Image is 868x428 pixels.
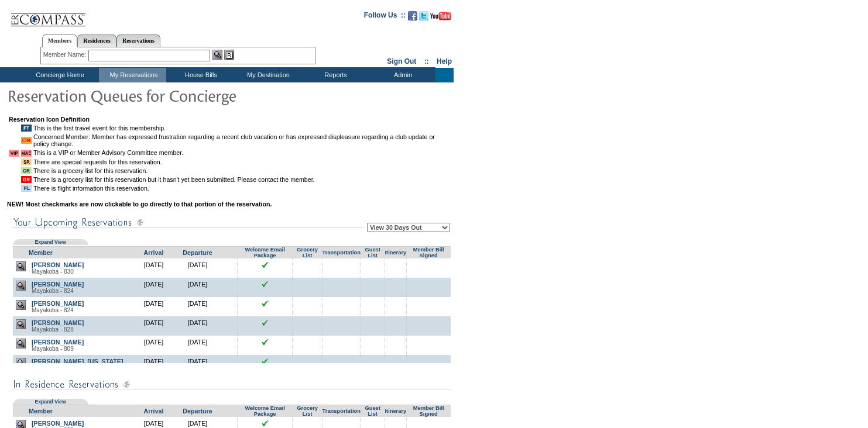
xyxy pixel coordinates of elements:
[301,68,368,82] td: Reports
[365,405,380,417] a: Guest List
[176,355,219,381] td: [DATE]
[21,167,32,174] img: icon_HasGroceryList.gif
[132,278,176,297] td: [DATE]
[372,420,373,420] img: blank.gif
[32,300,84,307] a: [PERSON_NAME]
[395,300,396,301] img: blank.gif
[245,247,284,258] a: Welcome Email Package
[307,339,308,339] img: blank.gif
[16,261,26,271] img: view
[21,176,32,183] img: icon_HasGroceryListNotSubmitted.gif
[183,408,212,415] a: Departure
[176,297,219,316] td: [DATE]
[144,249,164,256] a: Arrival
[323,250,361,256] a: Transportation
[307,420,308,420] img: blank.gif
[430,12,451,20] img: Subscribe to our YouTube Channel
[430,15,451,22] a: Subscribe to our YouTube Channel
[234,68,301,82] td: My Destination
[132,355,176,381] td: [DATE]
[32,281,84,288] a: [PERSON_NAME]
[372,358,373,358] img: blank.gif
[428,339,429,339] img: blank.gif
[262,339,269,346] img: chkSmaller.gif
[428,281,429,281] img: blank.gif
[437,57,452,65] a: Help
[32,319,84,326] a: [PERSON_NAME]
[21,150,32,157] img: icon_VipMAC.gif
[395,339,396,339] img: blank.gif
[323,408,361,414] a: Transportation
[176,278,219,297] td: [DATE]
[33,133,451,147] td: Concerned Member: Member has expressed frustration regarding a recent club vacation or has expres...
[385,408,406,414] a: Itinerary
[21,158,32,165] img: icon_HasSpecialRequests.gif
[372,339,373,339] img: blank.gif
[372,281,373,281] img: blank.gif
[144,408,164,415] a: Arrival
[32,346,74,352] span: Mayakoba - 809
[428,358,429,358] img: blank.gif
[419,11,428,20] img: Follow us on Twitter
[132,258,176,278] td: [DATE]
[132,316,176,336] td: [DATE]
[419,15,428,22] a: Follow us on Twitter
[307,281,308,281] img: blank.gif
[7,201,272,208] b: NEW! Most checkmarks are now clickable to go directly to that portion of the reservation.
[413,405,444,417] a: Member Bill Signed
[35,239,66,245] a: Expand View
[32,268,74,275] span: Mayakoba - 830
[297,405,318,417] a: Grocery List
[32,358,123,372] a: [PERSON_NAME], [US_STATE][PERSON_NAME]
[413,247,444,258] a: Member Bill Signed
[132,336,176,355] td: [DATE]
[16,300,26,310] img: view
[33,158,451,165] td: There are special requests for this reservation.
[16,281,26,291] img: view
[33,125,451,132] td: This is the first travel event for this membership.
[16,339,26,348] img: view
[395,420,396,420] img: blank.gif
[32,288,74,294] span: Mayakoba - 824
[16,358,26,368] img: view
[262,300,269,307] img: chkSmaller.gif
[262,319,269,326] img: chkSmaller.gif
[12,215,363,230] img: subTtlConUpcomingReservatio.gif
[262,358,269,365] img: chkSmaller.gif
[387,57,416,65] a: Sign Out
[368,68,435,82] td: Admin
[212,50,222,60] img: View
[33,167,451,174] td: There is a grocery list for this reservation.
[33,185,451,192] td: There is flight information this reservation.
[42,34,78,47] a: Members
[428,420,429,420] img: blank.gif
[245,405,284,417] a: Welcome Email Package
[132,297,176,316] td: [DATE]
[408,11,417,20] img: Become our fan on Facebook
[21,137,32,144] img: icon_IsCM.gif
[307,300,308,301] img: blank.gif
[16,319,26,329] img: view
[176,336,219,355] td: [DATE]
[365,247,380,258] a: Guest List
[116,34,160,47] a: Reservations
[9,116,90,123] b: Reservation Icon Definition
[424,57,429,65] span: ::
[32,326,74,333] span: Mayakoba - 828
[166,68,234,82] td: House Bills
[19,68,99,82] td: Concierge Home
[21,185,32,192] img: icon_HasFlightInfo.gif
[385,250,406,256] a: Itinerary
[262,281,269,288] img: chkSmaller.gif
[32,307,74,313] span: Mayakoba - 824
[428,300,429,301] img: blank.gif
